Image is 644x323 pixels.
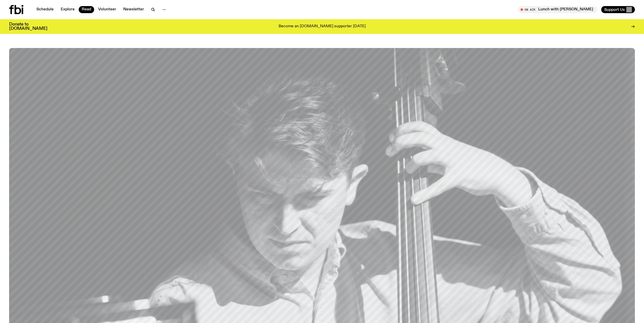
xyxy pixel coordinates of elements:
[279,24,366,29] p: Become an [DOMAIN_NAME] supporter [DATE]
[79,6,94,13] a: Read
[518,6,597,13] button: On AirLunch with [PERSON_NAME]
[604,7,625,12] span: Support Us
[33,6,57,13] a: Schedule
[524,8,595,11] span: Tune in live
[601,6,635,13] button: Support Us
[120,6,147,13] a: Newsletter
[95,6,119,13] a: Volunteer
[58,6,78,13] a: Explore
[9,22,47,31] h3: Donate to [DOMAIN_NAME]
